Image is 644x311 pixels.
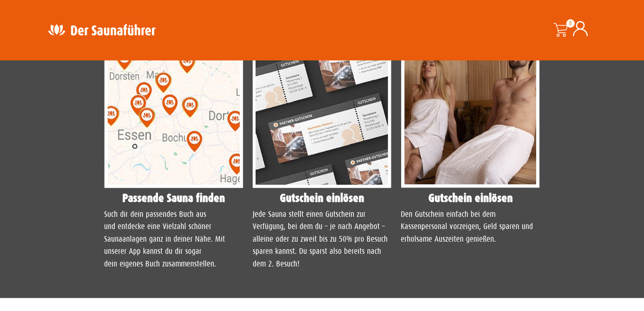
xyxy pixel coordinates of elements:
h4: Passende Sauna finden [104,193,243,204]
p: Such dir dein passendes Buch aus und entdecke eine Vielzahl schöner Saunaanlagen ganz in deiner N... [104,208,243,270]
p: Den Gutschein einfach bei dem Kassenpersonal vorzeigen, Geld sparen und erholsame Auszeiten genie... [401,208,540,245]
h4: Gutschein einlösen [253,193,392,204]
span: 0 [566,19,575,28]
h4: Gutschein einlösen [401,193,540,204]
p: Jede Sauna stellt einen Gutschein zur Verfügung, bei dem du – je nach Angebot – alleine oder zu z... [253,208,392,270]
